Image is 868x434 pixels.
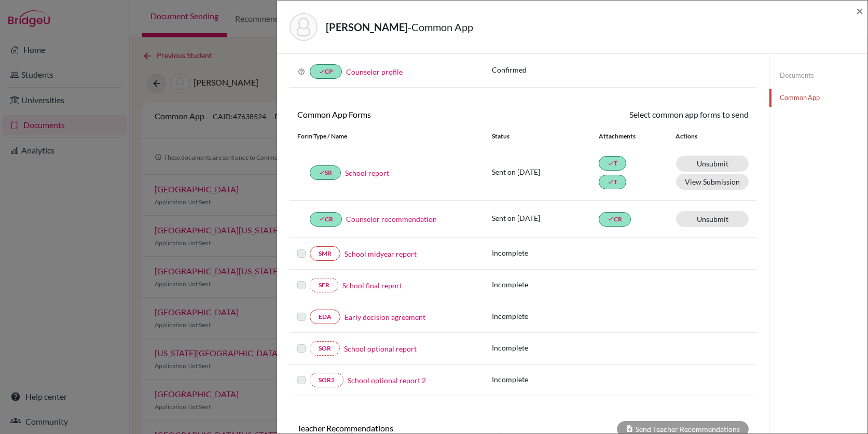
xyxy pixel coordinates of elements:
a: SMR [310,246,340,261]
i: done [319,170,325,176]
i: done [608,179,614,185]
p: Confirmed [492,64,749,75]
a: doneT [599,175,626,189]
span: - Common App [408,21,473,33]
a: doneT [599,156,626,171]
span: × [856,3,863,18]
a: Counselor profile [346,67,403,76]
a: doneCR [599,212,631,227]
a: doneCP [310,64,342,79]
p: Incomplete [492,247,599,258]
h6: Common App Forms [290,109,523,119]
strong: [PERSON_NAME] [326,21,408,33]
div: Form Type / Name [290,132,484,141]
a: doneSR [310,165,341,180]
a: Early decision agreement [345,312,425,323]
h6: Teacher Recommendations [290,423,523,433]
a: Unsubmit [676,211,749,227]
div: Select common app forms to send [523,108,756,121]
p: Incomplete [492,374,599,385]
p: Incomplete [492,342,599,353]
a: School final report [342,280,402,291]
div: Attachments [599,132,663,141]
a: School optional report 2 [348,375,426,386]
div: Actions [663,132,727,141]
a: Unsubmit [676,156,749,172]
a: School report [345,167,389,178]
a: Documents [769,66,867,85]
i: done [608,216,614,222]
button: View Submission [676,174,749,190]
a: Common App [769,89,867,107]
a: SOR2 [310,373,343,387]
a: School midyear report [345,248,417,259]
div: Status [492,132,599,141]
p: Sent on [DATE] [492,213,599,223]
a: SFR [310,278,338,292]
a: Counselor recommendation [346,214,437,225]
a: SOR [310,341,340,356]
i: done [319,68,325,75]
p: Incomplete [492,279,599,290]
p: Sent on [DATE] [492,166,599,177]
a: EDA [310,310,340,324]
a: doneCR [310,212,342,227]
i: done [608,160,614,166]
i: done [319,216,325,222]
button: Close [856,5,863,17]
p: Incomplete [492,311,599,321]
a: School optional report [344,343,417,354]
